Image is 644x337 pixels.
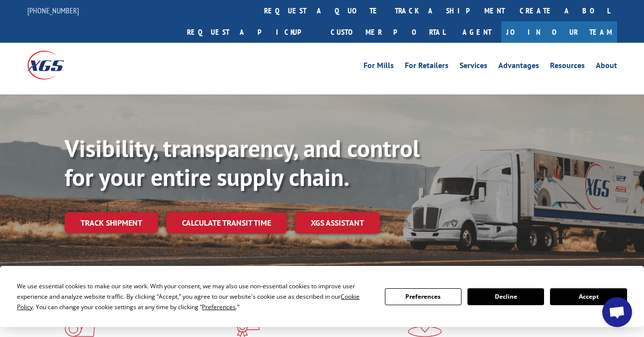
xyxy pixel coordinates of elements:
a: About [596,62,617,73]
a: Services [460,62,487,73]
button: Accept [550,288,627,305]
button: Preferences [385,288,461,305]
b: Visibility, transparency, and control for your entire supply chain. [65,133,420,192]
a: Agent [453,21,501,43]
a: Advantages [498,62,539,73]
a: Resources [550,62,585,73]
a: Customer Portal [323,21,453,43]
div: Open chat [602,297,632,327]
a: XGS ASSISTANT [295,212,380,234]
a: For Mills [364,62,394,73]
a: [PHONE_NUMBER] [27,5,79,15]
a: Calculate transit time [166,212,287,234]
a: Request a pickup [180,21,323,43]
a: Track shipment [65,212,158,233]
button: Decline [467,288,544,305]
a: For Retailers [405,62,449,73]
a: Join Our Team [501,21,617,43]
div: We use essential cookies to make our site work. With your consent, we may also use non-essential ... [17,281,372,312]
span: Preferences [202,303,236,311]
